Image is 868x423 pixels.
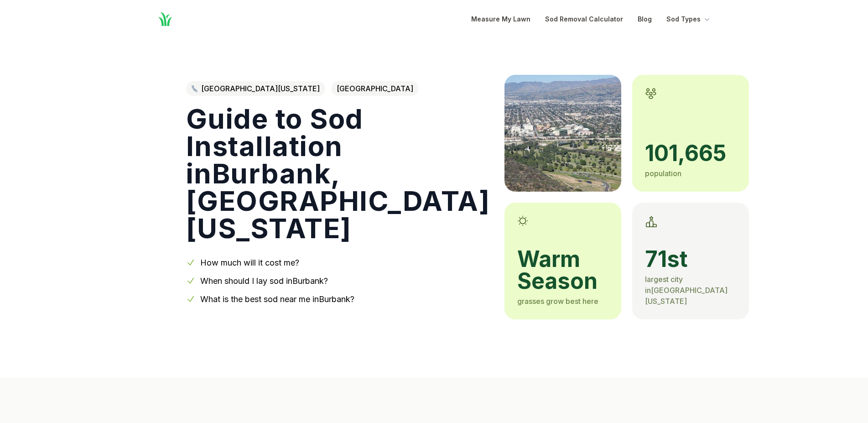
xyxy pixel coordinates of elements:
[666,14,712,25] button: Sod Types
[331,81,419,96] span: [GEOGRAPHIC_DATA]
[517,297,598,306] span: grasses grow best here
[200,258,299,267] a: How much will it cost me?
[192,85,198,92] img: Southern California state outline
[517,248,608,292] span: warm season
[504,75,621,192] img: A picture of Burbank
[471,14,530,25] a: Measure My Lawn
[645,248,736,270] span: 71st
[645,142,736,164] span: 101,665
[638,14,652,25] a: Blog
[545,14,623,25] a: Sod Removal Calculator
[645,275,728,306] span: largest city in [GEOGRAPHIC_DATA][US_STATE]
[186,105,490,242] h1: Guide to Sod Installation in Burbank , [GEOGRAPHIC_DATA][US_STATE]
[645,169,681,178] span: population
[200,294,354,304] a: What is the best sod near me inBurbank?
[186,81,325,96] a: [GEOGRAPHIC_DATA][US_STATE]
[200,276,328,286] a: When should I lay sod inBurbank?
